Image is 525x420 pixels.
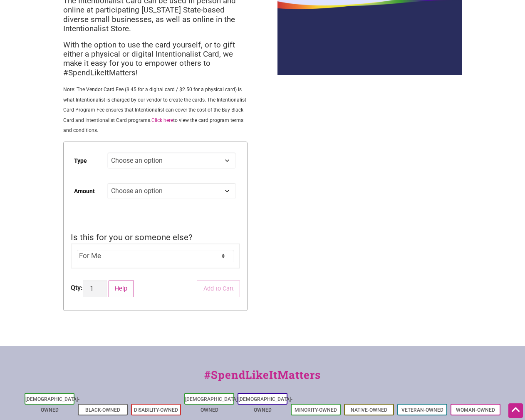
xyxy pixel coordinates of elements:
[74,182,95,201] label: Amount
[508,403,523,418] div: Scroll Back to Top
[71,283,83,293] div: Qty:
[74,152,87,170] label: Type
[71,232,193,242] span: Is this for you or someone else?
[456,407,495,413] a: Woman-Owned
[134,407,178,413] a: Disability-Owned
[63,87,246,133] span: Note: The Vendor Card Fee ($.45 for a digital card / $2.50 for a physical card) is what Intention...
[351,407,387,413] a: Native-Owned
[77,250,234,262] select: Is this for you or someone else?
[83,281,107,297] input: Product quantity
[25,396,79,413] a: [DEMOGRAPHIC_DATA]-Owned
[238,396,292,413] a: [DEMOGRAPHIC_DATA]-Owned
[63,40,248,78] p: With the option to use the card yourself, or to gift either a physical or digital Intentionalist ...
[151,117,173,123] a: Click here
[109,281,134,298] button: Help
[85,407,120,413] a: Black-Owned
[197,281,240,298] button: Add to Cart
[185,396,239,413] a: [DEMOGRAPHIC_DATA]-Owned
[401,407,443,413] a: Veteran-Owned
[295,407,337,413] a: Minority-Owned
